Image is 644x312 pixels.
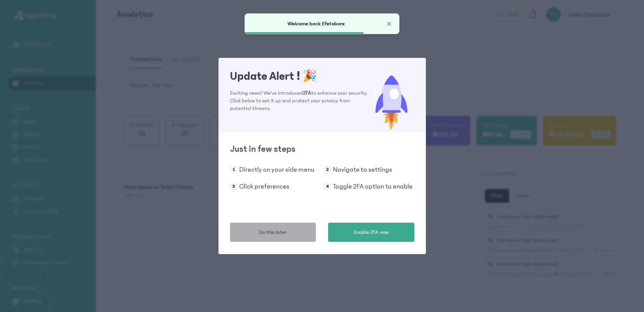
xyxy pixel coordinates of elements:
[230,89,368,112] p: Exciting news! We've introduced to enhance your security. Click below to set it up and protect yo...
[259,228,287,236] span: Do this later
[239,164,314,175] p: Directly on your side menu
[230,223,316,242] button: Do this later
[324,166,331,174] span: 2
[230,166,238,174] span: 1
[328,223,414,242] button: Enable 2FA now
[324,183,331,190] span: 4
[287,21,345,27] span: Welcome back Efetobore
[333,181,412,192] p: Toggle 2FA option to enable
[302,70,317,83] span: 🎉
[354,228,389,236] span: Enable 2FA now
[230,183,238,190] span: 3
[230,69,368,83] h1: Update Alert !
[333,164,392,175] p: Navigate to settings
[385,20,393,28] button: Close
[303,90,311,96] span: 2FA
[239,181,289,192] p: Click preferences
[230,143,414,155] h2: Just in few steps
